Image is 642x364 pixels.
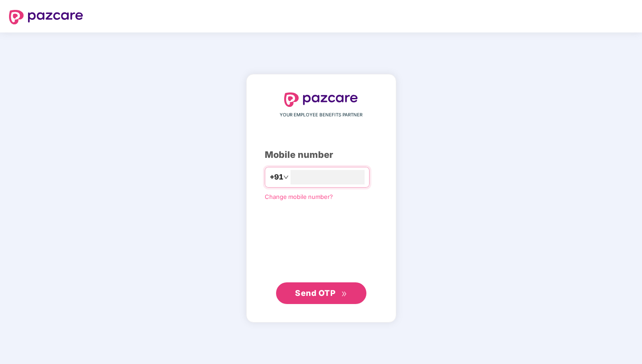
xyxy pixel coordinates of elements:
[280,111,362,119] span: YOUR EMPLOYEE BENEFITS PARTNER
[341,291,347,297] span: double-right
[265,148,378,162] div: Mobile number
[270,171,283,183] span: +91
[283,175,289,180] span: down
[295,288,335,298] span: Send OTP
[265,193,333,200] a: Change mobile number?
[9,10,83,24] img: logo
[276,282,366,304] button: Send OTPdouble-right
[284,92,358,107] img: logo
